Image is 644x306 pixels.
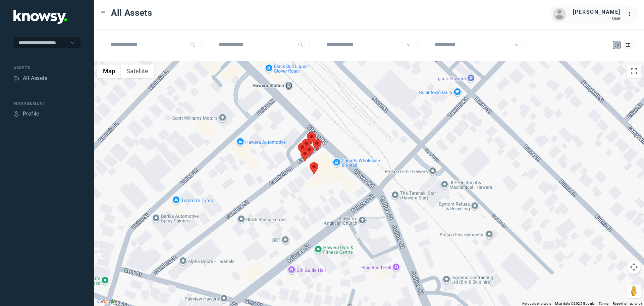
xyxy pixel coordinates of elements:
[627,260,641,274] button: Map camera controls
[627,285,641,298] button: Drag Pegman onto the map to open Street View
[627,10,635,19] div: :
[573,16,621,21] div: User
[96,297,118,306] a: Open this area in Google Maps (opens a new window)
[23,110,39,118] div: Profile
[599,302,609,305] a: Terms (opens in new tab)
[13,111,19,117] div: Profile
[625,42,631,48] div: List
[96,297,118,306] img: Google
[13,75,19,81] div: Assets
[573,8,621,16] div: [PERSON_NAME]
[614,42,620,48] div: Map
[13,10,67,24] img: Application Logo
[13,65,80,71] div: Assets
[555,302,594,305] span: Map data ©2025 Google
[628,11,634,16] tspan: ...
[553,8,566,21] img: avatar.png
[522,301,551,306] button: Keyboard shortcuts
[13,110,39,118] a: ProfileProfile
[13,100,80,106] div: Management
[121,64,154,78] button: Show satellite imagery
[627,64,641,78] button: Toggle fullscreen view
[97,64,121,78] button: Show street map
[13,74,47,82] a: AssetsAll Assets
[298,42,303,47] div: Search
[111,7,152,19] span: All Assets
[101,10,106,15] div: Toggle Menu
[23,74,47,82] div: All Assets
[627,10,635,18] div: :
[613,302,642,305] a: Report a map error
[190,42,195,47] div: Search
